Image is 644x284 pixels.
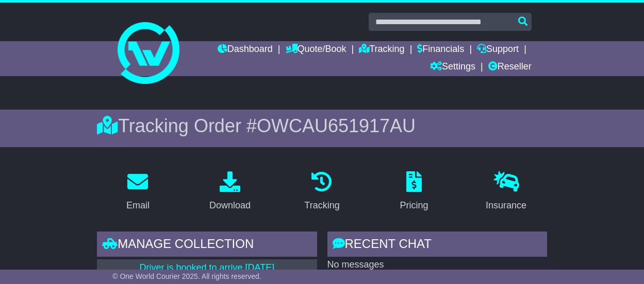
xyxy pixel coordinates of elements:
a: Pricing [393,168,435,216]
div: RECENT CHAT [327,232,547,259]
div: Tracking Order # [97,115,547,137]
div: Download [209,199,251,212]
a: Tracking [298,168,346,216]
a: Insurance [479,168,533,216]
a: Dashboard [218,41,273,59]
div: Manage collection [97,232,317,259]
p: No messages [327,259,547,271]
div: Insurance [486,199,526,212]
a: Financials [417,41,464,59]
a: Download [203,168,257,216]
a: Quote/Book [286,41,346,59]
a: Support [477,41,519,59]
div: Email [126,199,150,212]
a: Settings [430,59,475,76]
a: Reseller [488,59,532,76]
div: Pricing [400,199,428,212]
a: Tracking [359,41,404,59]
div: Tracking [304,199,339,212]
span: © One World Courier 2025. All rights reserved. [112,272,261,280]
a: Email [120,168,156,216]
span: OWCAU651917AU [257,115,416,136]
